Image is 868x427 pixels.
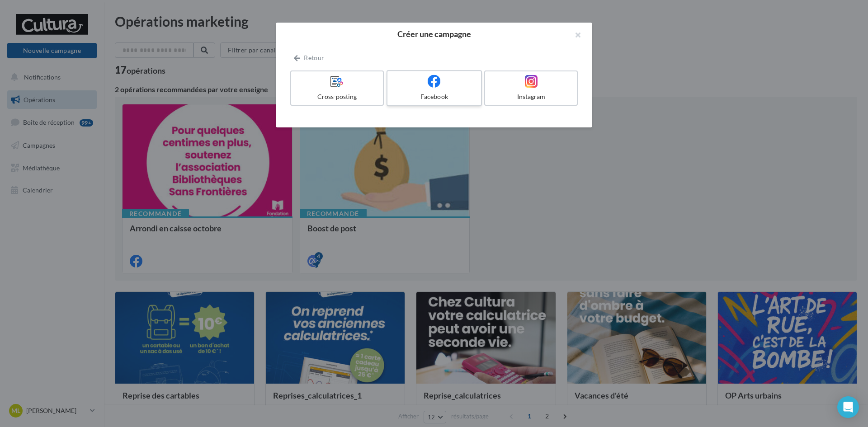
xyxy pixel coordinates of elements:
div: Cross-posting [295,92,379,101]
div: Instagram [489,92,573,101]
div: Facebook [391,92,477,101]
button: Retour [290,52,328,63]
h2: Créer une campagne [290,30,578,38]
div: Open Intercom Messenger [837,396,859,418]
